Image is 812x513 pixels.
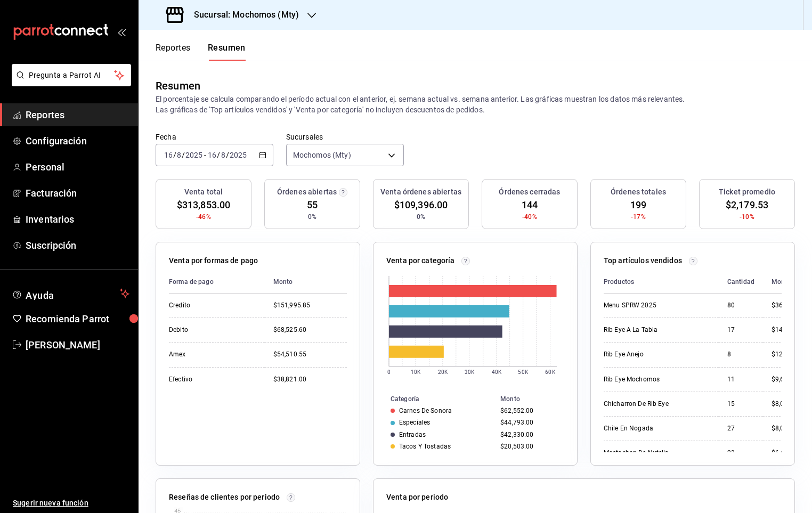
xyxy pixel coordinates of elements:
div: $54,510.55 [273,350,347,359]
th: Productos [604,271,719,294]
div: 17 [727,325,754,335]
th: Categoría [373,393,496,405]
text: 10K [411,369,421,375]
th: Monto [265,271,347,294]
span: Facturación [26,186,129,200]
div: Rib Eye Mochomos [604,375,710,384]
a: Pregunta a Parrot AI [7,77,131,88]
span: Sugerir nueva función [13,498,129,509]
div: Efectivo [169,375,256,384]
div: Carnes De Sonora [399,407,452,414]
input: ---- [185,151,203,159]
span: $2,179.53 [726,198,768,212]
p: Venta por formas de pago [169,255,258,266]
span: [PERSON_NAME] [26,338,129,352]
span: 199 [630,198,646,212]
p: Reseñas de clientes por periodo [169,492,280,503]
div: Menu SPRW 2025 [604,301,710,310]
span: -40% [522,212,537,222]
div: Entradas [399,431,426,438]
th: Forma de pago [169,271,265,294]
div: Amex [169,350,256,359]
h3: Órdenes abiertas [277,186,337,198]
input: -- [164,151,173,159]
text: 50K [518,369,529,375]
span: Configuración [26,134,129,148]
label: Fecha [156,133,273,141]
span: / [217,151,220,159]
p: Venta por categoría [386,255,455,266]
div: 8 [727,350,754,359]
h3: Venta total [184,186,223,198]
input: ---- [229,151,247,159]
div: Resumen [156,78,200,94]
span: Inventarios [26,212,129,226]
div: $12,392.00 [772,350,805,359]
div: $36,720.00 [772,301,805,310]
input: -- [176,151,182,159]
text: 60K [546,369,556,375]
div: Chicharron De Rib Eye [604,400,710,409]
span: 55 [307,198,318,212]
div: $151,995.85 [273,301,347,310]
p: El porcentaje se calcula comparando el período actual con el anterior, ej. semana actual vs. sema... [156,94,795,115]
div: $8,085.00 [772,400,805,409]
div: $20,503.00 [500,443,560,450]
div: 23 [727,449,754,458]
div: Rib Eye Anejo [604,350,710,359]
div: $38,821.00 [273,375,347,384]
span: 0% [308,212,316,222]
text: 0 [387,369,391,375]
span: Mochomos (Mty) [293,150,351,160]
span: Suscripción [26,238,129,253]
div: navigation tabs [156,43,246,61]
div: Chile En Nogada [604,424,710,433]
p: Venta por periodo [386,492,448,503]
text: 30K [465,369,475,375]
div: Tacos Y Tostadas [399,443,451,450]
div: $6,417.00 [772,449,805,458]
div: $14,943.00 [772,325,805,335]
div: $9,669.00 [772,375,805,384]
div: 15 [727,400,754,409]
div: $44,793.00 [500,419,560,426]
span: Ayuda [26,287,116,300]
text: 40K [492,369,502,375]
div: Credito [169,301,256,310]
span: 144 [522,198,538,212]
span: / [226,151,229,159]
span: $109,396.00 [394,198,448,212]
input: -- [207,151,217,159]
div: Debito [169,325,256,335]
span: -17% [631,212,646,222]
span: Reportes [26,108,129,122]
input: -- [221,151,226,159]
label: Sucursales [286,133,404,141]
span: -46% [196,212,211,222]
div: $8,073.00 [772,424,805,433]
text: 20K [438,369,448,375]
h3: Sucursal: Mochomos (Mty) [185,9,299,21]
span: -10% [740,212,754,222]
span: Recomienda Parrot [26,312,129,326]
div: Especiales [399,419,430,426]
h3: Ticket promedio [719,186,775,198]
span: $313,853.00 [177,198,230,212]
div: 27 [727,424,754,433]
span: / [182,151,185,159]
th: Monto [496,393,577,405]
div: Rib Eye A La Tabla [604,325,710,335]
span: Personal [26,160,129,174]
button: open_drawer_menu [117,28,126,36]
div: Mostachon De Nutella [604,449,710,458]
th: Cantidad [719,271,763,294]
span: / [173,151,176,159]
th: Monto [763,271,805,294]
div: $42,330.00 [500,431,560,438]
div: $62,552.00 [500,407,560,414]
div: 11 [727,375,754,384]
h3: Órdenes totales [611,186,666,198]
div: $68,525.60 [273,325,347,335]
button: Resumen [208,43,246,61]
h3: Órdenes cerradas [499,186,560,198]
